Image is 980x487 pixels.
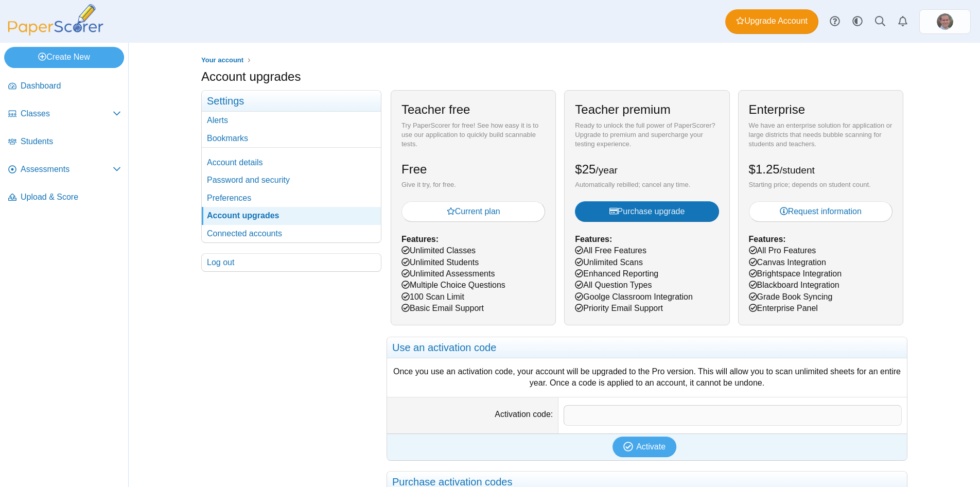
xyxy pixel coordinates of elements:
span: Upgrade Account [736,15,808,27]
a: Password and security [202,171,381,189]
a: Account details [202,154,381,171]
small: /student [780,165,815,176]
b: Features: [749,235,786,243]
span: Upload & Score [21,192,121,203]
small: /year [596,165,618,176]
a: Upgrade Account [725,9,818,34]
span: Your account [201,56,243,64]
a: Dashboard [4,74,125,99]
div: Ready to unlock the full power of PaperScorer? Upgrade to premium and supercharge your testing ex... [575,121,719,149]
span: Assessments [21,164,113,175]
b: Features: [401,235,439,243]
a: ps.IPb48WY2QOJdvc3C [919,9,971,34]
div: All Free Features Unlimited Scans Enhanced Reporting All Question Types Goolge Classroom Integrat... [564,90,729,325]
span: Activate [636,442,666,451]
h2: Free [401,161,427,178]
span: Classes [21,108,113,119]
span: Current plan [447,207,500,216]
span: Students [21,136,121,147]
button: Purchase upgrade [575,201,719,222]
a: Upload & Score [4,185,125,210]
a: Alerts [202,112,381,129]
a: Account upgrades [202,207,381,224]
span: Purchase upgrade [609,207,685,216]
div: All Pro Features Canvas Integration Brightspace Integration Blackboard Integration Grade Book Syn... [738,90,903,325]
a: Preferences [202,189,381,207]
a: Request information [749,201,892,222]
span: $25 [575,162,618,176]
div: Automatically rebilled; cancel any time. [575,180,719,189]
button: Activate [612,437,676,457]
div: We have an enterprise solution for application or large districts that needs bubble scanning for ... [749,121,892,149]
a: Bookmarks [202,130,381,147]
button: Current plan [401,201,545,222]
a: Alerts [891,10,914,33]
a: Create New [4,47,124,67]
img: PaperScorer [4,4,107,36]
h2: $1.25 [749,161,815,178]
a: PaperScorer [4,28,107,37]
div: Give it try, for free. [401,180,545,189]
h2: Teacher free [401,101,470,118]
div: Try PaperScorer for free! See how easy it is to use our application to quickly build scannable te... [401,121,545,149]
a: Classes [4,102,125,127]
a: Assessments [4,158,125,182]
a: Students [4,130,125,154]
div: Unlimited Classes Unlimited Students Unlimited Assessments Multiple Choice Questions 100 Scan Lim... [391,90,556,325]
span: Request information [780,207,862,216]
h2: Enterprise [749,101,805,118]
div: Once you use an activation code, your account will be upgraded to the Pro version. This will allo... [392,366,902,389]
h2: Teacher premium [575,101,670,118]
a: Your account [199,54,246,67]
span: Ben Clark [937,13,953,30]
h2: Use an activation code [387,337,907,358]
h3: Settings [202,91,381,112]
a: Log out [202,254,381,271]
b: Features: [575,235,612,243]
a: Connected accounts [202,225,381,242]
div: Starting price; depends on student count. [749,180,892,189]
img: ps.IPb48WY2QOJdvc3C [937,13,953,30]
label: Activation code [495,410,553,419]
span: Dashboard [21,80,121,92]
h1: Account upgrades [201,68,301,85]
